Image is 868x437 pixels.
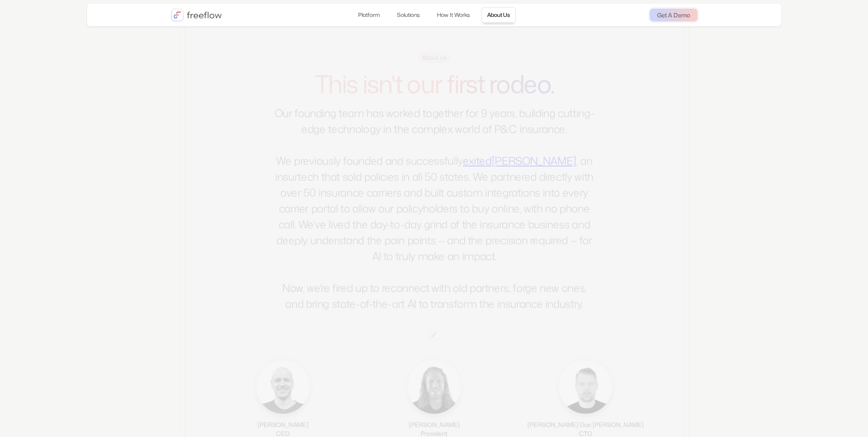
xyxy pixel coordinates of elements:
p: Our founding team has worked together for 9 years, building cutting-edge technology in the comple... [273,105,594,312]
div: [PERSON_NAME] [257,421,308,429]
a: home [171,9,222,21]
a: exited [462,154,491,169]
a: [PERSON_NAME] [491,154,576,169]
span: About us [418,52,450,63]
a: How It Works [431,7,476,23]
a: Platform [352,7,385,23]
h1: This isn't our first rodeo. [273,70,594,98]
a: Solutions [391,7,426,23]
a: Get A Demo [650,9,698,21]
div: [PERSON_NAME] [408,421,459,429]
div: [PERSON_NAME] Due [PERSON_NAME] [527,421,644,429]
a: About Us [481,7,516,23]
